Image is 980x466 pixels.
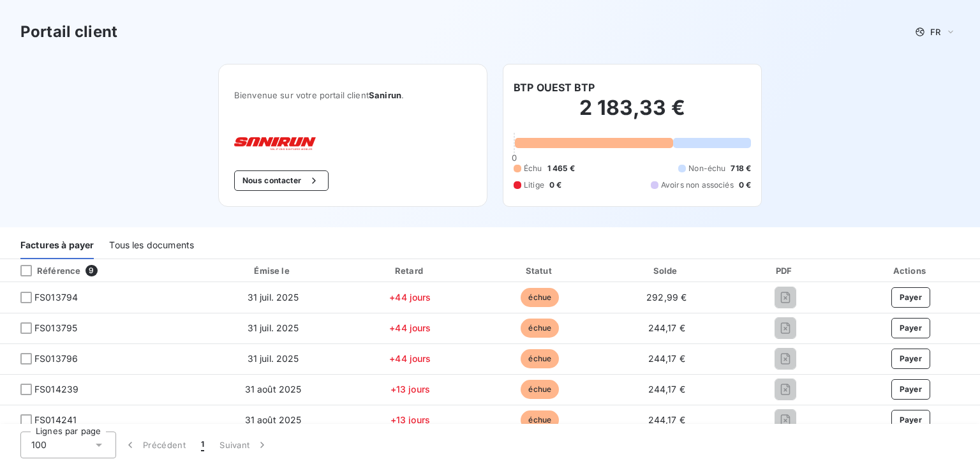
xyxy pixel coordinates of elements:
[389,322,431,333] span: +44 jours
[34,352,78,365] span: FS013796
[34,291,78,304] span: FS013794
[514,95,751,133] h2: 2 183,33 €
[524,163,542,174] span: Échu
[245,384,302,395] span: 31 août 2025
[648,414,685,425] span: 244,17 €
[607,264,727,277] div: Solde
[514,80,595,95] h6: BTP OUEST BTP
[521,380,559,399] span: échue
[34,414,77,426] span: FS014241
[521,288,559,307] span: échue
[245,414,302,425] span: 31 août 2025
[731,163,751,174] span: 718 €
[891,379,931,400] button: Payer
[521,349,559,368] span: échue
[688,163,725,174] span: Non-échu
[31,439,47,451] span: 100
[891,318,931,338] button: Payer
[891,287,931,308] button: Payer
[10,265,80,276] div: Référence
[661,179,734,191] span: Avoirs non associés
[201,439,204,451] span: 1
[234,90,471,100] span: Bienvenue sur votre portail client .
[844,264,977,277] div: Actions
[20,20,117,43] h3: Portail client
[20,232,94,259] div: Factures à payer
[85,265,97,276] span: 9
[547,163,575,174] span: 1 465 €
[234,137,316,150] img: Company logo
[116,432,193,458] button: Précédent
[248,292,299,303] span: 31 juil. 2025
[521,410,559,430] span: échue
[390,384,430,395] span: +13 jours
[739,179,751,191] span: 0 €
[109,232,194,259] div: Tous les documents
[390,414,430,425] span: +13 jours
[891,410,931,430] button: Payer
[369,90,401,100] span: Sanirun
[389,353,431,364] span: +44 jours
[646,292,687,303] span: 292,99 €
[549,179,561,191] span: 0 €
[930,27,940,37] span: FR
[248,322,299,333] span: 31 juil. 2025
[479,264,602,277] div: Statut
[34,383,78,396] span: FS014239
[347,264,473,277] div: Retard
[193,432,212,458] button: 1
[234,170,329,191] button: Nous contacter
[891,349,931,369] button: Payer
[34,322,77,334] span: FS013795
[512,153,517,163] span: 0
[248,353,299,364] span: 31 juil. 2025
[524,179,544,191] span: Litige
[648,322,685,333] span: 244,17 €
[648,384,685,395] span: 244,17 €
[648,353,685,364] span: 244,17 €
[204,264,342,277] div: Émise le
[732,264,839,277] div: PDF
[389,292,431,303] span: +44 jours
[212,432,276,458] button: Suivant
[521,319,559,338] span: échue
